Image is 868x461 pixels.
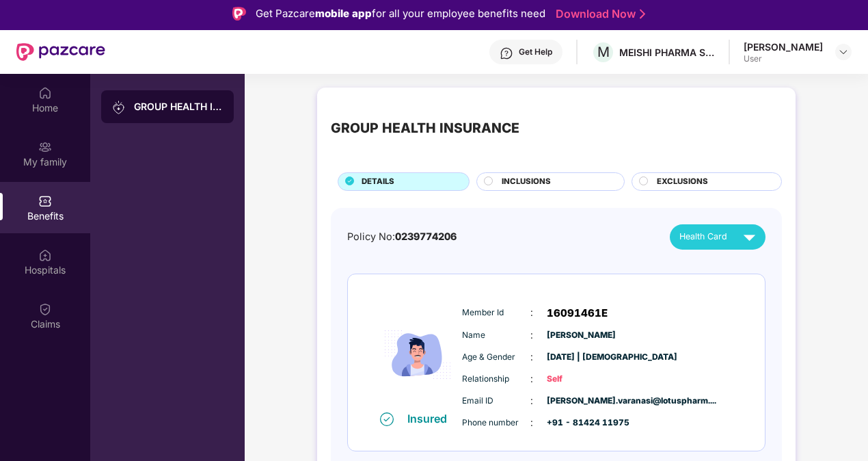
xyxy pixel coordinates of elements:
[462,395,530,408] span: Email ID
[256,5,545,22] div: Get Pazcare for all your employee benefits need
[38,248,52,262] img: svg+xml;base64,PHN2ZyBpZD0iSG9zcGl0YWxzIiB4bWxucz0iaHR0cDovL3d3dy53My5vcmcvMjAwMC9zdmciIHdpZHRoPS...
[380,412,394,426] img: svg+xml;base64,PHN2ZyB4bWxucz0iaHR0cDovL3d3dy53My5vcmcvMjAwMC9zdmciIHdpZHRoPSIxNiIgaGVpZ2h0PSIxNi...
[530,393,533,408] span: :
[16,43,105,61] img: New Pazcare Logo
[462,417,530,430] span: Phone number
[462,373,530,386] span: Relationship
[547,373,615,386] span: Self
[347,229,457,245] div: Policy No:
[530,415,533,430] span: :
[530,350,533,365] span: :
[134,100,223,114] div: GROUP HEALTH INSURANCE
[38,302,52,316] img: svg+xml;base64,PHN2ZyBpZD0iQ2xhaW0iIHhtbG5zPSJodHRwOi8vd3d3LnczLm9yZy8yMDAwL3N2ZyIgd2lkdGg9IjIwIi...
[530,328,533,343] span: :
[547,305,608,321] span: 16091461E
[597,44,610,60] span: M
[670,224,765,250] button: Health Card
[462,329,530,342] span: Name
[679,230,727,243] span: Health Card
[38,194,52,208] img: svg+xml;base64,PHN2ZyBpZD0iQmVuZWZpdHMiIHhtbG5zPSJodHRwOi8vd3d3LnczLm9yZy8yMDAwL3N2ZyIgd2lkdGg9Ij...
[377,298,459,411] img: icon
[530,371,533,386] span: :
[112,101,126,114] img: svg+xml;base64,PHN2ZyB3aWR0aD0iMjAiIGhlaWdodD0iMjAiIHZpZXdCb3g9IjAgMCAyMCAyMCIgZmlsbD0ibm9uZSIgeG...
[744,53,823,64] div: User
[38,140,52,154] img: svg+xml;base64,PHN2ZyB3aWR0aD0iMjAiIGhlaWdodD0iMjAiIHZpZXdCb3g9IjAgMCAyMCAyMCIgZmlsbD0ibm9uZSIgeG...
[556,7,641,21] a: Download Now
[315,7,372,20] strong: mobile app
[362,176,394,188] span: DETAILS
[619,46,715,59] div: MEISHI PHARMA SERVICES PRIVATE LIMITED
[657,176,708,188] span: EXCLUSIONS
[547,351,615,364] span: [DATE] | [DEMOGRAPHIC_DATA]
[530,305,533,320] span: :
[462,351,530,364] span: Age & Gender
[838,47,849,57] img: svg+xml;base64,PHN2ZyBpZD0iRHJvcGRvd24tMzJ4MzIiIHhtbG5zPSJodHRwOi8vd3d3LnczLm9yZy8yMDAwL3N2ZyIgd2...
[744,40,823,53] div: [PERSON_NAME]
[500,47,513,60] img: svg+xml;base64,PHN2ZyBpZD0iSGVscC0zMngzMiIgeG1sbnM9Imh0dHA6Ly93d3cudzMub3JnLzIwMDAvc3ZnIiB3aWR0aD...
[331,118,519,139] div: GROUP HEALTH INSURANCE
[407,412,455,425] div: Insured
[737,225,761,249] img: svg+xml;base64,PHN2ZyB4bWxucz0iaHR0cDovL3d3dy53My5vcmcvMjAwMC9zdmciIHZpZXdCb3g9IjAgMCAyNCAyNCIgd2...
[519,47,552,57] div: Get Help
[38,86,52,100] img: svg+xml;base64,PHN2ZyBpZD0iSG9tZSIgeG1sbnM9Imh0dHA6Ly93d3cudzMub3JnLzIwMDAvc3ZnIiB3aWR0aD0iMjAiIG...
[395,230,457,242] span: 0239774206
[547,417,615,430] span: +91 - 81424 11975
[502,176,551,188] span: INCLUSIONS
[640,7,645,21] img: Stroke
[232,7,246,21] img: Logo
[462,306,530,319] span: Member Id
[547,329,615,342] span: [PERSON_NAME]
[547,395,615,408] span: [PERSON_NAME].varanasi@lotuspharm....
